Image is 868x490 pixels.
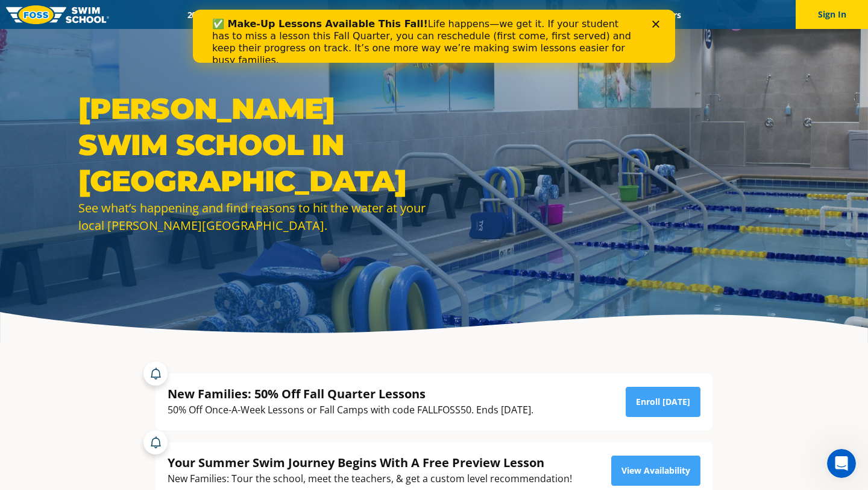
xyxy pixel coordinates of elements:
a: View Availability [611,456,700,486]
a: Swim Path® Program [303,9,408,21]
iframe: Intercom live chat [827,449,856,478]
div: See what’s happening and find reasons to hit the water at your local [PERSON_NAME][GEOGRAPHIC_DATA]. [78,199,428,234]
div: Life happens—we get it. If your student has to miss a lesson this Fall Quarter, you can reschedul... [19,8,444,57]
iframe: Intercom live chat banner [193,10,675,63]
img: FOSS Swim School Logo [6,5,109,24]
div: New Families: Tour the school, meet the teachers, & get a custom level recommendation! [168,471,572,487]
div: Close [459,11,471,18]
a: Blog [603,9,641,21]
b: ✅ Make-Up Lessons Available This Fall! [19,8,235,20]
a: Enroll [DATE] [626,387,700,417]
a: Schools [252,9,303,21]
h1: [PERSON_NAME] Swim School in [GEOGRAPHIC_DATA] [78,91,428,199]
div: New Families: 50% Off Fall Quarter Lessons [168,386,533,402]
a: Swim Like [PERSON_NAME] [476,9,603,21]
a: About FOSS [409,9,476,21]
div: 50% Off Once-A-Week Lessons or Fall Camps with code FALLFOSS50. Ends [DATE]. [168,402,533,418]
a: Careers [641,9,691,21]
div: Your Summer Swim Journey Begins With A Free Preview Lesson [168,454,572,471]
a: 2025 Calendar [177,9,252,21]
